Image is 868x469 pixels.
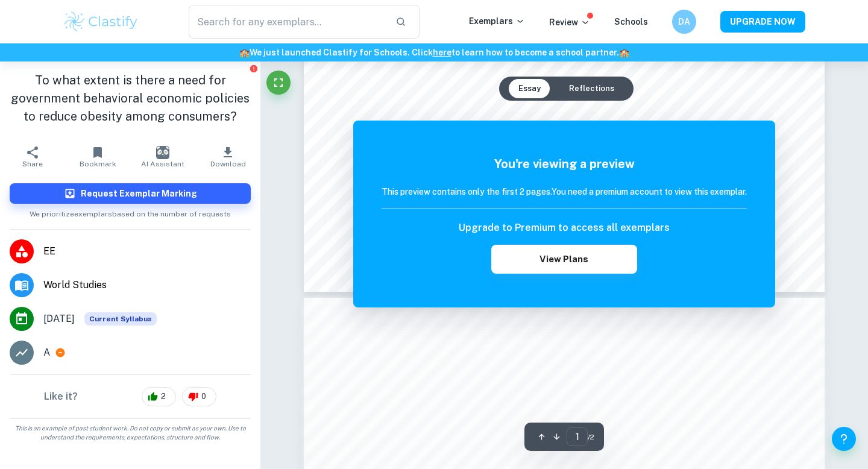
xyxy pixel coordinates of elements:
[382,155,747,173] h5: You're viewing a preview
[30,204,231,219] span: We prioritize exemplars based on the number of requests
[469,14,525,28] p: Exemplars
[509,79,550,98] button: Essay
[10,183,251,204] button: Request Exemplar Marking
[210,160,246,168] span: Download
[239,48,250,57] span: 🏫
[10,71,251,125] h1: To what extent is there a need for government behavioral economic policies to reduce obesity amon...
[130,140,195,174] button: AI Assistant
[43,312,75,326] span: [DATE]
[433,48,451,57] a: here
[43,278,251,292] span: World Studies
[84,312,157,326] div: This exemplar is based on the current syllabus. Feel free to refer to it for inspiration/ideas wh...
[156,146,169,159] img: AI Assistant
[266,71,291,95] button: Fullscreen
[5,424,256,442] span: This is an example of past student work. Do not copy or submit as your own. Use to understand the...
[588,432,594,442] span: / 2
[84,312,157,326] span: Current Syllabus
[672,10,696,34] button: DA
[154,391,172,403] span: 2
[720,11,805,33] button: UPGRADE NOW
[189,5,386,39] input: Search for any exemplars...
[678,15,691,28] h6: DA
[22,160,43,168] span: Share
[43,345,50,360] p: A
[43,244,251,259] span: EE
[249,64,258,73] button: Report issue
[832,427,856,451] button: Help and Feedback
[65,140,130,174] button: Bookmark
[44,389,78,404] h6: Like it?
[559,79,624,98] button: Reflections
[141,160,184,168] span: AI Assistant
[549,16,590,29] p: Review
[382,185,747,198] h6: This preview contains only the first 2 pages. You need a premium account to view this exemplar.
[80,160,116,168] span: Bookmark
[195,140,260,174] button: Download
[195,391,213,403] span: 0
[81,187,197,200] h6: Request Exemplar Marking
[63,10,139,34] img: Clastify logo
[2,46,866,59] h6: We just launched Clastify for Schools. Click to learn how to become a school partner.
[491,245,637,274] button: View Plans
[459,221,670,235] h6: Upgrade to Premium to access all exemplars
[614,17,648,27] a: Schools
[619,48,629,57] span: 🏫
